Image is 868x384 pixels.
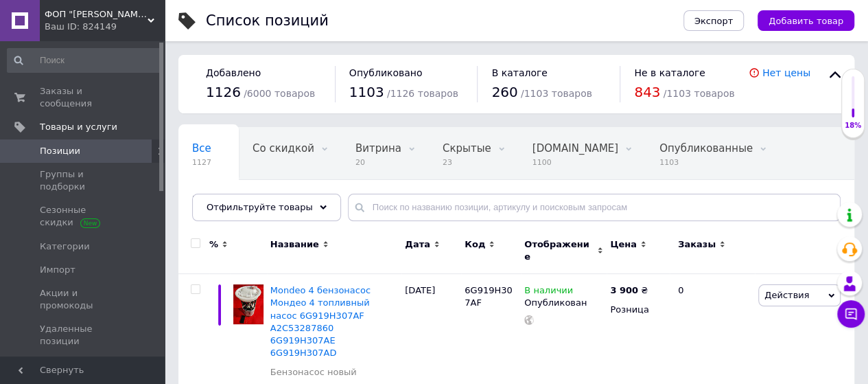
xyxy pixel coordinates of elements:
[206,84,241,100] span: 1126
[524,238,594,263] span: Отображение
[837,300,865,328] button: Чат с покупателем
[270,285,371,358] a: Mondeo 4 бензонасос Мондео 4 топливный насос 6G919H307AF A2C53287860 6G919H307AE 6G919H307AD
[206,14,329,28] div: Список позиций
[40,121,117,133] span: Товары и услуги
[355,142,401,155] span: Витрина
[244,88,315,99] span: / 6000 товаров
[663,88,734,99] span: / 1103 товаров
[40,204,127,229] span: Сезонные скидки
[610,304,666,316] div: Розница
[40,240,90,253] span: Категории
[491,84,517,100] span: 260
[694,16,733,26] span: Экспорт
[634,84,660,100] span: 843
[678,238,716,251] span: Заказы
[610,238,637,251] span: Цена
[387,88,458,99] span: / 1126 товаров
[45,8,148,21] span: ФОП "Стегачев Н. А."
[443,142,491,155] span: Скрытые
[270,238,319,251] span: Название
[40,323,127,348] span: Удаленные позиции
[842,121,864,131] div: 18%
[192,142,211,155] span: Все
[769,16,843,26] span: Добавить товар
[758,10,854,31] button: Добавить товар
[491,67,547,78] span: В каталоге
[659,157,753,168] span: 1103
[610,285,638,295] b: 3 900
[405,238,430,251] span: Дата
[192,194,296,207] span: Без характеристик
[40,168,127,193] span: Группы и подборки
[40,85,127,110] span: Заказы и сообщения
[610,284,648,297] div: ₴
[40,264,75,276] span: Импорт
[192,157,211,168] span: 1127
[659,142,753,155] span: Опубликованные
[762,67,810,78] a: Нет цены
[465,238,485,251] span: Код
[45,21,165,33] div: Ваш ID: 824149
[7,48,162,73] input: Поиск
[465,285,512,308] span: 6G919H307AF
[532,142,618,155] span: [DOMAIN_NAME]
[206,67,261,78] span: Добавлено
[233,284,263,324] img: Mondeo 4 бензонасос Мондео 4 топливный насос 6G919H307AF A2C53287860 6G919H307AE 6G919H307AD
[524,285,573,300] span: В наличии
[443,157,491,168] span: 23
[348,194,841,221] input: Поиск по названию позиции, артикулу и поисковым запросам
[253,142,314,155] span: Со скидкой
[40,287,127,312] span: Акции и промокоды
[524,297,603,309] div: Опубликован
[532,157,618,168] span: 1100
[349,84,384,100] span: 1103
[40,145,80,157] span: Позиции
[207,202,313,212] span: Отфильтруйте товары
[355,157,401,168] span: 20
[521,88,592,99] span: / 1103 товаров
[209,238,218,251] span: %
[683,10,744,31] button: Экспорт
[764,290,809,300] span: Действия
[349,67,423,78] span: Опубликовано
[634,67,705,78] span: Не в каталоге
[270,366,357,379] a: Бензонасос новый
